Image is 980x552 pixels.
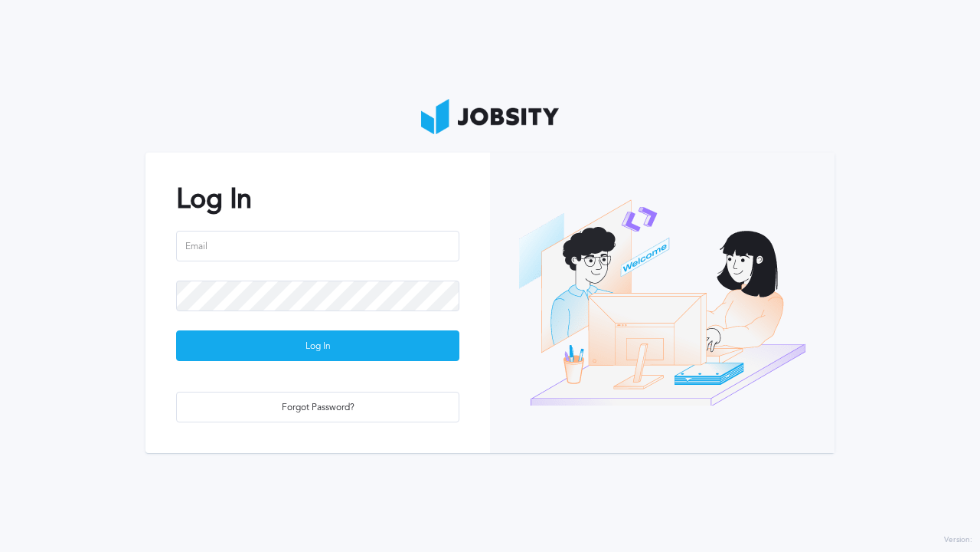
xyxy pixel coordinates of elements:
[176,392,459,422] button: Forgot Password?
[177,331,459,362] div: Log In
[176,183,459,215] h2: Log In
[176,330,459,361] button: Log In
[177,393,459,423] div: Forgot Password?
[944,536,972,545] label: Version:
[176,231,459,261] input: Email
